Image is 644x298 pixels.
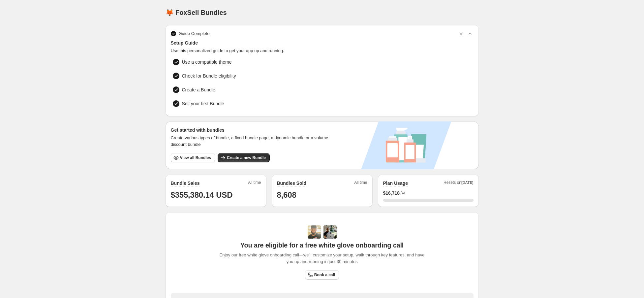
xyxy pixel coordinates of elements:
[180,155,211,160] span: View all Bundles
[171,190,261,200] h1: $355,380.14 USD
[171,153,215,162] button: View all Bundles
[179,30,210,37] span: Guide Complete
[171,40,474,46] span: Setup Guide
[240,241,404,249] span: You are eligible for a free white glove onboarding call
[277,180,306,186] h2: Bundles Sold
[166,9,227,17] h1: 🦊 FoxSell Bundles
[314,272,335,278] span: Book a call
[218,153,270,162] button: Create a new Bundle
[171,48,474,54] span: Use this personalized guide to get your app up and running.
[171,180,200,186] h2: Bundle Sales
[171,127,335,133] h3: Get started with bundles
[383,190,400,196] span: $ 16,718
[182,100,224,107] span: Sell your first Bundle
[171,135,335,148] span: Create various types of bundle, a fixed bundle page, a dynamic bundle or a volume discount bundle
[308,225,321,239] img: Adi
[216,252,428,265] span: Enjoy our free white glove onboarding call—we'll customize your setup, walk through key features,...
[354,180,367,187] span: All time
[383,180,408,186] h2: Plan Usage
[182,59,232,65] span: Use a compatible theme
[305,270,339,280] a: Book a call
[227,155,266,160] span: Create a new Bundle
[402,190,405,196] span: ∞
[248,180,261,187] span: All time
[182,73,236,79] span: Check for Bundle eligibility
[383,190,474,196] div: /
[182,86,215,93] span: Create a Bundle
[461,181,473,184] span: [DATE]
[277,190,367,200] h1: 8,608
[323,225,337,239] img: Prakhar
[444,180,474,187] span: Resets on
